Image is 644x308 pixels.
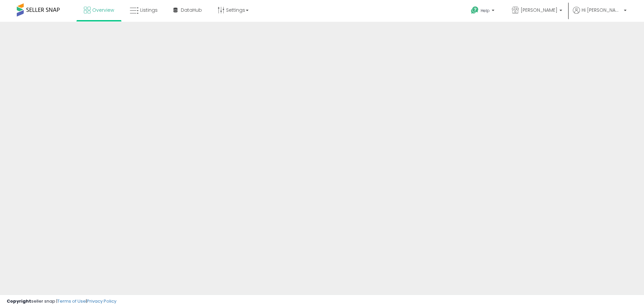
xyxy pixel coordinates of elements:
[57,298,86,304] a: Terms of Use
[181,7,202,13] span: DataHub
[7,298,31,304] strong: Copyright
[582,7,622,13] span: Hi [PERSON_NAME]
[140,7,158,13] span: Listings
[521,7,557,13] span: [PERSON_NAME]
[481,8,490,13] span: Help
[7,298,116,305] div: seller snap | |
[87,298,116,304] a: Privacy Policy
[573,7,627,22] a: Hi [PERSON_NAME]
[466,1,501,22] a: Help
[92,7,114,13] span: Overview
[471,6,479,14] i: Get Help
